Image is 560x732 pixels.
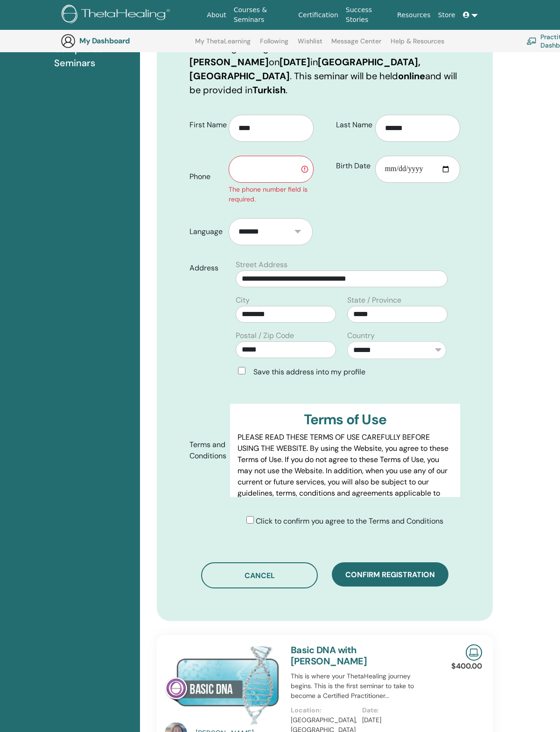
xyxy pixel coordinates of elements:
a: Courses & Seminars [230,1,295,28]
label: Country [347,330,375,341]
a: Resources [393,7,434,24]
b: [GEOGRAPHIC_DATA], [GEOGRAPHIC_DATA] [189,56,420,82]
a: Wishlist [298,37,322,52]
a: Certification [294,7,342,24]
span: Confirm registration [345,570,435,580]
label: City [236,295,250,306]
b: online [398,70,425,82]
a: Store [434,7,459,24]
a: My ThetaLearning [195,37,251,52]
img: Live Online Seminar [466,644,482,661]
label: First Name [182,116,229,134]
label: Phone [182,168,229,186]
button: Cancel [201,562,318,588]
span: Cancel [245,571,275,580]
label: Postal / Zip Code [236,330,294,341]
label: Terms and Conditions [182,436,230,465]
label: State / Province [347,295,401,306]
a: Success Stories [342,1,393,28]
span: Click to confirm you agree to the Terms and Conditions [256,516,443,526]
img: logo.png [62,5,173,26]
a: Basic DNA with [PERSON_NAME] [291,644,367,667]
p: [DATE] [362,715,428,725]
label: Birth Date [329,157,375,175]
p: PLEASE READ THESE TERMS OF USE CAREFULLY BEFORE USING THE WEBSITE. By using the Website, you agre... [238,432,453,532]
p: Location: [291,705,357,715]
b: Basic DNA with [PERSON_NAME] [189,42,352,68]
a: Following [260,37,288,52]
h3: Terms of Use [238,411,453,428]
img: chalkboard-teacher.svg [526,37,537,45]
span: Save this address into my profile [253,367,365,377]
img: Basic DNA [165,644,280,725]
a: Help & Resources [391,37,444,52]
a: About [203,7,230,24]
label: Last Name [329,116,375,134]
p: This is where your ThetaHealing journey begins. This is the first seminar to take to become a Cer... [291,671,434,701]
b: Turkish [252,84,286,96]
b: [DATE] [280,56,310,68]
label: Language [182,223,229,241]
p: $400.00 [451,661,482,672]
a: Message Center [331,37,381,52]
p: Date: [362,705,428,715]
div: The phone number field is required. [229,185,314,204]
label: Street Address [236,259,287,270]
label: Address [182,259,230,277]
img: generic-user-icon.jpg [61,34,76,48]
span: Completed Seminars [54,42,133,70]
p: You are registering for on in . This seminar will be held and will be provided in . [189,41,460,97]
h3: My Dashboard [79,36,173,45]
button: Confirm registration [332,562,448,587]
